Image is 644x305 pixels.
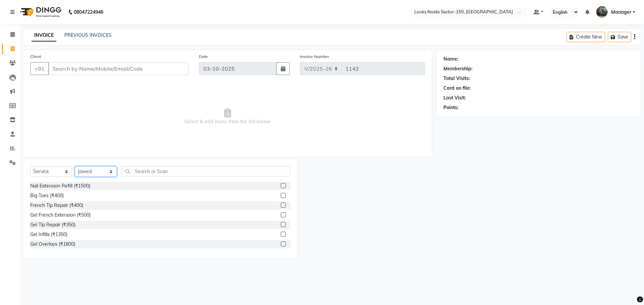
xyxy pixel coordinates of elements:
[30,54,41,60] label: Client
[30,202,83,209] div: French Tip Repair (₹400)
[17,3,63,21] img: logo
[608,32,631,42] button: Save
[30,83,425,150] span: Select & add items from the list below
[48,62,189,75] input: Search by Name/Mobile/Email/Code
[443,65,473,72] div: Membership:
[611,9,631,16] span: Manager
[64,32,112,38] a: PREVIOUS INVOICES
[443,85,471,92] div: Card on file:
[199,54,208,60] label: Date
[30,231,67,238] div: Gel Infills (₹1350)
[122,166,290,176] input: Search or Scan
[30,192,64,199] div: Big Toes (₹400)
[567,32,605,42] button: Create New
[443,75,470,82] div: Total Visits:
[30,182,90,189] div: Nail Extension Refill (₹1500)
[300,54,329,60] label: Invoice Number
[30,241,75,248] div: Gel Overlays (₹1800)
[30,221,75,228] div: Gel Tip Repair (₹350)
[443,104,459,111] div: Points:
[32,29,56,42] a: INVOICE
[443,94,466,101] div: Last Visit:
[596,6,608,18] img: Manager
[30,62,49,75] button: +91
[443,56,459,63] div: Name:
[30,212,91,219] div: Gel French Extension (₹500)
[74,3,103,21] b: 08047224946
